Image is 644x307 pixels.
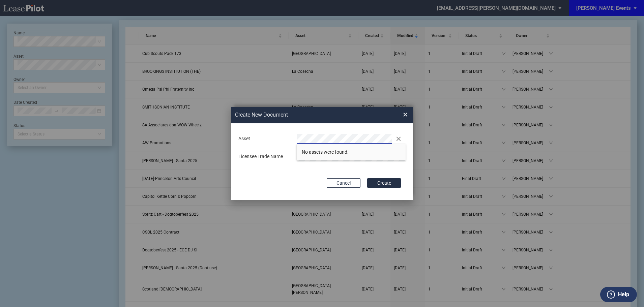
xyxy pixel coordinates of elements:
[618,290,629,299] label: Help
[235,111,379,119] h2: Create New Document
[234,153,293,160] div: Licensee Trade Name
[234,135,293,142] div: Asset
[403,110,408,120] span: ×
[231,107,413,200] md-dialog: Create New ...
[367,178,401,188] button: Create
[297,144,406,160] li: No assets were found.
[327,178,360,188] button: Cancel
